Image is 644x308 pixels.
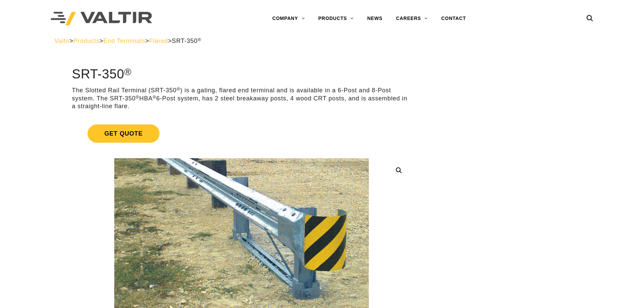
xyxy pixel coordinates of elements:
sup: ® [176,87,180,92]
span: SRT-350 [172,38,201,44]
sup: ® [124,66,132,77]
a: Flared [149,38,168,44]
a: End Terminals [103,38,145,44]
a: NEWS [360,12,389,25]
a: PRODUCTS [311,12,360,25]
p: The Slotted Rail Terminal (SRT-350 ) is a gating, flared end terminal and is available in a 6-Pos... [72,87,411,110]
sup: ® [198,37,201,42]
sup: ® [136,95,139,100]
div: > > > > [54,37,590,45]
a: CONTACT [434,12,473,25]
img: Valtir [51,12,152,26]
sup: ® [153,95,157,100]
a: Products [73,38,99,44]
a: Get Quote [72,116,411,151]
a: CAREERS [389,12,434,25]
span: Get Quote [88,124,160,143]
a: Valtir [54,38,69,44]
a: COMPANY [265,12,311,25]
h1: SRT-350 [72,67,411,81]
